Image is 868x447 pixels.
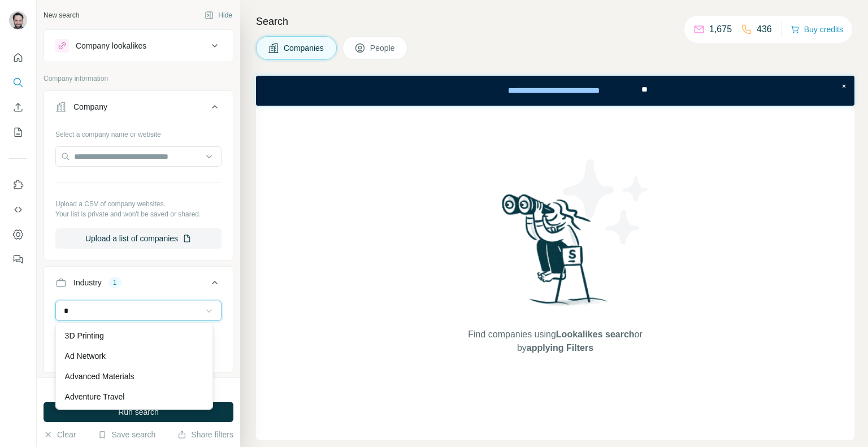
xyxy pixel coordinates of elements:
button: Upload a list of companies [55,228,222,249]
img: Surfe Illustration - Stars [555,151,657,253]
div: New search [44,10,79,20]
span: Lookalikes search [556,329,635,339]
button: Company [44,93,233,125]
button: Dashboard [9,224,27,245]
button: My lists [9,122,27,142]
p: Adventure Travel [65,391,125,402]
img: Avatar [9,11,27,29]
p: Upload a CSV of company websites. [55,199,222,209]
span: Run search [118,406,159,418]
button: Clear [44,429,76,440]
div: 1 [108,277,121,288]
iframe: Banner [256,76,854,106]
p: Ad Network [65,350,106,362]
div: Select a company name or website [55,125,222,140]
button: Hide [197,7,240,24]
button: Company lookalikes [44,32,233,59]
button: Use Surfe on LinkedIn [9,175,27,195]
button: Share filters [177,429,233,440]
p: Your list is private and won't be saved or shared. [55,209,222,219]
p: 3D Printing [65,330,104,341]
span: Find companies using or by [465,328,645,355]
button: Feedback [9,249,27,270]
div: Company [73,101,107,112]
span: Companies [284,42,325,54]
button: Industry1 [44,269,233,301]
span: applying Filters [527,343,593,353]
h4: Search [256,14,854,29]
p: 1,675 [709,23,732,36]
span: People [370,42,396,54]
button: Enrich CSV [9,97,27,118]
div: Industry [73,277,102,288]
button: Run search [44,402,233,422]
button: Search [9,72,27,93]
button: Use Surfe API [9,199,27,220]
p: Advanced Materials [65,371,134,382]
img: Surfe Illustration - Woman searching with binoculars [497,191,614,317]
button: Save search [98,429,155,440]
button: Buy credits [791,21,843,37]
p: 436 [757,23,772,36]
div: Company lookalikes [76,40,146,51]
button: Quick start [9,47,27,68]
p: Company information [44,73,233,84]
